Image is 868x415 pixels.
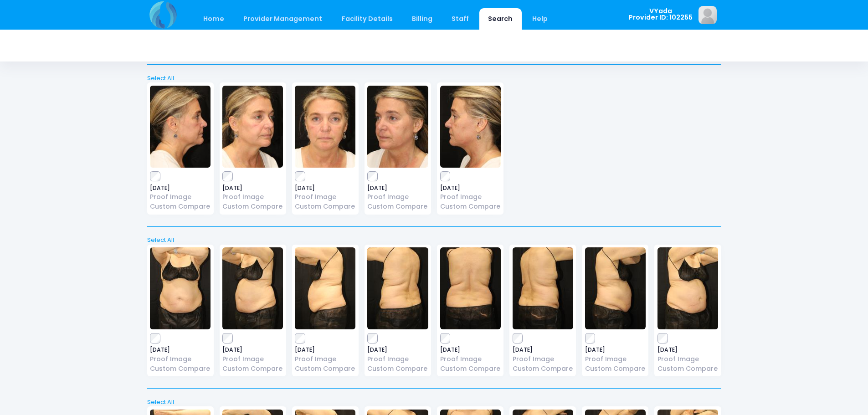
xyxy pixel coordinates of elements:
span: [DATE] [222,347,283,353]
img: image [440,86,501,168]
img: image [295,86,355,168]
a: Custom Compare [150,364,211,374]
a: Proof Image [367,192,428,202]
a: Custom Compare [222,202,283,211]
a: Home [195,8,233,30]
a: Custom Compare [585,364,646,374]
span: [DATE] [295,185,355,191]
img: image [513,247,573,329]
a: Select All [144,398,724,407]
img: image [585,247,646,329]
img: image [367,247,428,329]
a: Custom Compare [657,364,718,374]
a: Select All [144,74,724,83]
a: Staff [443,8,478,30]
span: [DATE] [295,347,355,353]
img: image [222,247,283,329]
a: Custom Compare [222,364,283,374]
img: image [150,86,211,168]
span: [DATE] [367,185,428,191]
a: Proof Image [585,354,646,364]
span: [DATE] [440,347,501,353]
img: image [440,247,501,329]
span: [DATE] [150,347,211,353]
span: [DATE] [657,347,718,353]
img: image [222,86,283,168]
span: [DATE] [367,347,428,353]
span: [DATE] [222,185,283,191]
a: Custom Compare [367,202,428,211]
a: Billing [403,8,441,30]
a: Proof Image [440,192,501,202]
span: [DATE] [585,347,646,353]
a: Proof Image [513,354,573,364]
a: Custom Compare [440,202,501,211]
a: Facility Details [333,8,401,30]
a: Custom Compare [513,364,573,374]
a: Proof Image [440,354,501,364]
a: Custom Compare [295,364,355,374]
a: Proof Image [295,354,355,364]
a: Proof Image [150,192,211,202]
a: Proof Image [222,354,283,364]
img: image [699,6,717,24]
a: Provider Management [235,8,331,30]
img: image [295,247,355,329]
a: Custom Compare [367,364,428,374]
a: Proof Image [295,192,355,202]
span: [DATE] [513,347,573,353]
span: VYada Provider ID: 102255 [629,8,693,21]
a: Search [479,8,522,30]
span: [DATE] [150,185,211,191]
a: Proof Image [657,354,718,364]
img: image [150,247,211,329]
a: Custom Compare [295,202,355,211]
img: image [367,86,428,168]
span: [DATE] [440,185,501,191]
a: Proof Image [150,354,211,364]
a: Help [523,8,556,30]
a: Proof Image [222,192,283,202]
a: Select All [144,236,724,245]
a: Custom Compare [440,364,501,374]
a: Custom Compare [150,202,211,211]
a: Proof Image [367,354,428,364]
img: image [657,247,718,329]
